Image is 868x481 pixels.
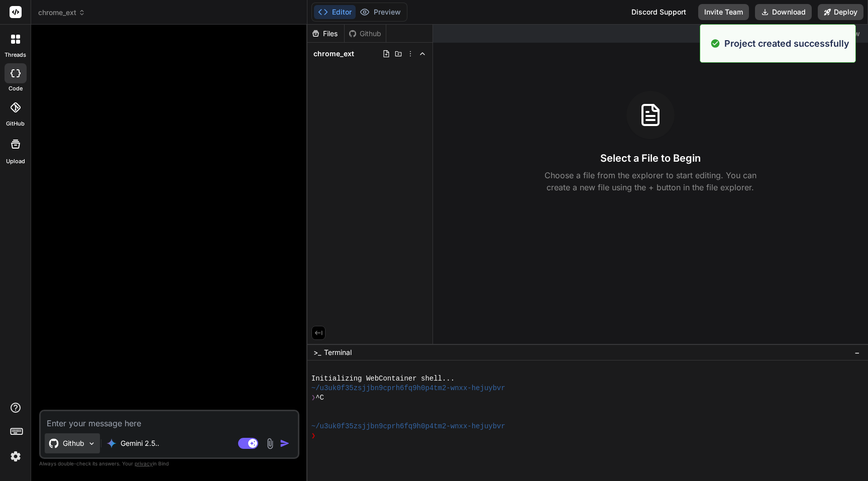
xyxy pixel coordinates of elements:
[135,460,153,466] span: privacy
[698,4,749,20] button: Invite Team
[315,393,324,403] span: ^C
[854,347,860,357] span: −
[314,5,356,19] button: Editor
[280,438,290,448] img: icon
[313,347,321,357] span: >_
[9,84,23,93] label: code
[311,422,505,431] span: ~/u3uk0f35zsjjbn9cprh6fq9h0p4tm2-wnxx-hejuybvr
[755,4,812,20] button: Download
[307,29,344,39] div: Files
[724,37,849,50] p: Project created successfully
[311,431,315,441] span: ❯
[625,4,692,20] div: Discord Support
[311,393,315,403] span: ❯
[324,347,352,357] span: Terminal
[121,438,159,448] p: Gemini 2.5..
[6,119,25,128] label: GitHub
[538,169,763,193] p: Choose a file from the explorer to start editing. You can create a new file using the + button in...
[6,157,25,166] label: Upload
[313,49,354,59] span: chrome_ext
[38,8,85,18] span: chrome_ext
[87,439,96,448] img: Pick Models
[7,448,24,465] img: settings
[818,4,863,20] button: Deploy
[264,438,276,449] img: attachment
[356,5,405,19] button: Preview
[5,51,26,59] label: threads
[106,438,117,448] img: Gemini 2.5 Pro
[311,374,455,384] span: Initializing WebContainer shell...
[39,459,299,468] p: Always double-check its answers. Your in Bind
[600,151,701,165] h3: Select a File to Begin
[710,37,720,50] img: alert
[345,29,386,39] div: Github
[852,344,862,360] button: −
[311,384,505,393] span: ~/u3uk0f35zsjjbn9cprh6fq9h0p4tm2-wnxx-hejuybvr
[63,438,84,448] p: Github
